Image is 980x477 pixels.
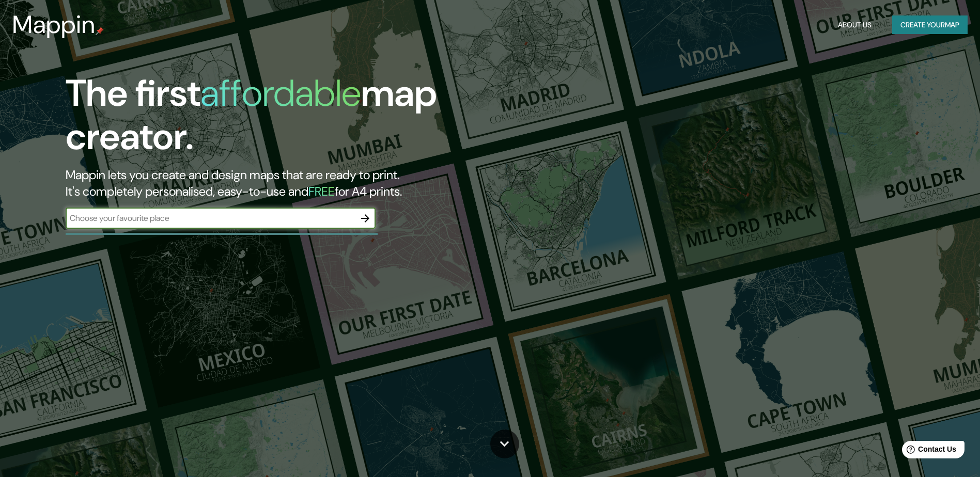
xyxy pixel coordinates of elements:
h1: The first map creator. [66,72,556,167]
button: Create yourmap [892,15,968,35]
h2: Mappin lets you create and design maps that are ready to print. It's completely personalised, eas... [66,167,556,200]
input: Choose your favourite place [66,212,355,224]
img: mappin-pin [96,27,104,35]
h3: Mappin [12,10,96,39]
iframe: Help widget launcher [888,437,969,466]
h5: FREE [308,183,335,199]
button: About Us [834,15,876,35]
h1: affordable [200,69,361,117]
